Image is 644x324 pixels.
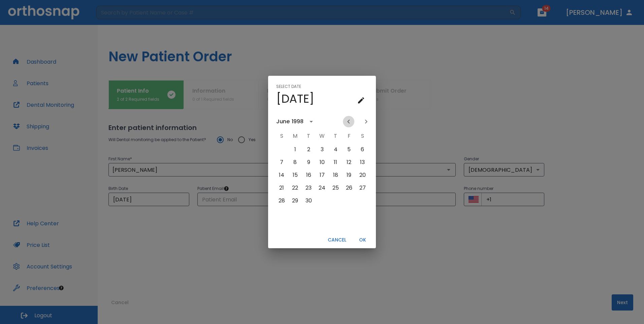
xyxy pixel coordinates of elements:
button: Jun 26, 1998 [343,182,355,194]
button: Cancel [325,234,349,246]
button: Jun 28, 1998 [276,195,288,207]
span: T [329,129,342,143]
button: Jun 11, 1998 [329,156,342,168]
button: Jun 10, 1998 [316,156,328,168]
button: Jun 19, 1998 [343,169,355,181]
button: Jun 20, 1998 [356,169,368,181]
button: Jun 16, 1998 [302,169,315,181]
h4: [DATE] [276,92,314,106]
button: Jun 30, 1998 [302,195,315,207]
span: S [356,129,368,143]
button: Jun 17, 1998 [316,169,328,181]
button: Jun 12, 1998 [343,156,355,168]
span: Select date [276,81,301,92]
button: Jun 27, 1998 [356,182,368,194]
span: S [276,129,288,143]
button: Jun 24, 1998 [316,182,328,194]
button: Next month [360,116,372,127]
button: Jun 7, 1998 [276,156,288,168]
button: Jun 2, 1998 [302,143,315,156]
button: Jun 13, 1998 [356,156,368,168]
button: Jun 29, 1998 [289,195,301,207]
button: Jun 23, 1998 [302,182,315,194]
button: Jun 21, 1998 [276,182,288,194]
button: Jun 6, 1998 [356,143,368,156]
span: W [316,129,328,143]
button: Jun 5, 1998 [343,143,355,156]
button: OK [352,234,373,246]
button: Jun 9, 1998 [302,156,315,168]
span: F [343,129,355,143]
button: Jun 3, 1998 [316,143,328,156]
button: Previous month [343,116,354,127]
div: 1998 [292,118,303,126]
button: Jun 8, 1998 [289,156,301,168]
button: calendar view is open, go to text input view [354,94,368,107]
div: June [276,118,290,126]
span: T [302,129,315,143]
button: Jun 22, 1998 [289,182,301,194]
button: Jun 25, 1998 [329,182,342,194]
button: Jun 18, 1998 [329,169,342,181]
button: Jun 15, 1998 [289,169,301,181]
span: M [289,129,301,143]
button: Jun 14, 1998 [276,169,288,181]
button: Jun 1, 1998 [289,143,301,156]
button: calendar view is open, switch to year view [305,116,317,127]
button: Jun 4, 1998 [329,143,342,156]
